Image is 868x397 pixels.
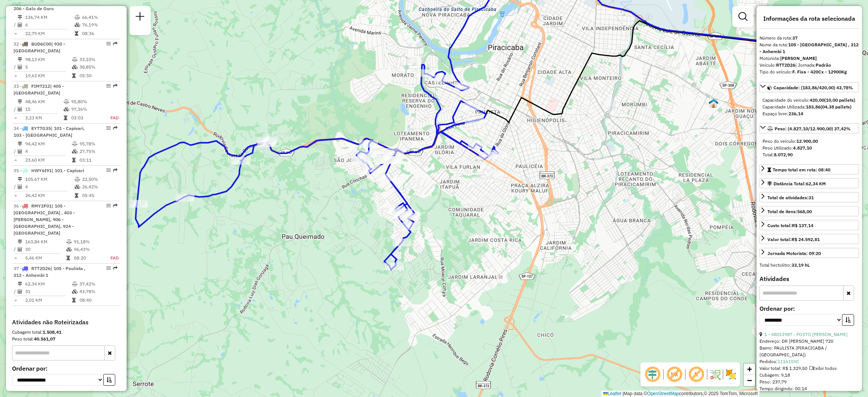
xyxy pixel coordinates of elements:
[79,63,117,71] td: 38,85%
[821,104,851,110] strong: (04,38 pallets)
[72,57,78,62] i: % de utilização do peso
[759,69,859,75] div: Tipo do veículo:
[64,116,67,120] i: Tempo total em rota
[759,192,859,202] a: Total de atividades:31
[601,391,759,397] div: Map data © contributors,© 2025 TomTom, Microsoft
[82,21,118,29] td: 76,19%
[622,391,623,396] span: |
[14,83,64,96] span: 33 -
[759,338,859,345] div: Endereço: DR [PERSON_NAME] 720
[25,63,72,71] td: 5
[759,178,859,188] a: Distância Total:62,34 KM
[687,365,705,383] span: Exibir rótulo
[14,192,17,199] td: =
[789,111,803,116] strong: 236,14
[82,30,118,37] td: 08:36
[102,114,119,122] td: FAD
[14,41,65,53] span: 32 -
[72,73,76,78] i: Tempo total em rota
[12,329,121,336] div: Cubagem total:
[759,15,859,22] h4: Informações da rota selecionada
[14,168,84,173] span: 35 -
[759,135,859,161] div: Peso: (4.827,10/12.900,00) 37,42%
[113,41,118,46] em: Rota exportada
[18,107,22,111] i: Total de Atividades
[31,203,52,209] span: RMY2F01
[795,62,831,68] span: | Jornada:
[133,9,148,26] a: Nova sessão e pesquisa
[14,125,85,138] span: 34 -
[18,142,22,146] i: Distância Total
[72,298,76,302] i: Tempo total em rota
[776,62,795,68] strong: RTT2D26
[764,331,848,337] a: 1 - 48013987 - POSTO [PERSON_NAME]
[25,98,63,105] td: 48,46 KM
[82,14,118,21] td: 66,41%
[106,168,111,173] em: Opções
[82,183,118,191] td: 26,42%
[66,240,72,244] i: % de utilização do peso
[792,262,810,268] strong: 33,19 hL
[709,368,721,380] img: Fluxo de ruas
[14,183,17,191] td: /
[792,237,820,242] strong: R$ 24.592,81
[735,9,750,24] a: Exibir filtros
[25,30,74,37] td: 22,79 KM
[763,151,856,158] div: Total:
[73,238,103,246] td: 91,18%
[12,336,121,342] div: Peso total:
[25,156,72,164] td: 23,60 KM
[25,246,66,253] td: 30
[72,65,78,69] i: % de utilização da cubagem
[759,82,859,92] a: Capacidade: (183,86/420,00) 43,78%
[18,289,22,294] i: Total de Atividades
[14,203,75,236] span: | 105 - [GEOGRAPHIC_DATA] , 403 - [PERSON_NAME], 906 - [GEOGRAPHIC_DATA], 924 - [GEOGRAPHIC_DATA]
[759,220,859,230] a: Custo total:R$ 137,14
[643,365,662,383] span: Ocultar deslocamento
[14,203,75,236] span: 36 -
[759,275,859,282] h4: Atividades
[25,72,72,79] td: 19,63 KM
[18,282,22,286] i: Distância Total
[18,149,22,154] i: Total de Atividades
[763,145,856,151] div: Peso Utilizado:
[25,140,72,148] td: 94,42 KM
[18,23,22,27] i: Total de Atividades
[64,107,69,111] i: % de utilização da cubagem
[774,152,793,157] strong: 8.072,90
[778,359,799,364] a: 11161590
[25,148,72,155] td: 4
[767,195,814,200] span: Total de atividades:
[759,62,859,69] div: Veículo:
[14,296,17,304] td: =
[647,391,679,396] a: OpenStreetMap
[66,256,70,260] i: Tempo total em rota
[759,262,859,269] div: Total hectolitro:
[79,296,117,304] td: 08:40
[25,288,72,295] td: 31
[767,222,813,229] div: Custo total:
[106,84,111,88] em: Opções
[14,288,17,295] td: /
[806,104,821,110] strong: 183,86
[75,177,80,182] i: % de utilização do peso
[66,247,72,252] i: % de utilização da cubagem
[18,99,22,104] i: Distância Total
[759,35,859,41] div: Número da rota:
[12,319,121,326] h4: Atividades não Roteirizadas
[810,97,824,103] strong: 420,00
[106,41,111,46] em: Opções
[816,62,831,68] strong: Padrão
[79,72,117,79] td: 05:50
[18,240,22,244] i: Distância Total
[759,164,859,174] a: Tempo total em rota: 08:40
[744,363,755,375] a: Zoom in
[25,280,72,288] td: 62,34 KM
[759,372,859,379] div: Cubagem: 9,18
[14,21,17,29] td: /
[113,84,118,88] em: Rota exportada
[25,114,63,122] td: 3,23 KM
[792,223,813,228] strong: R$ 137,14
[75,31,78,36] i: Tempo total em rota
[72,158,76,162] i: Tempo total em rota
